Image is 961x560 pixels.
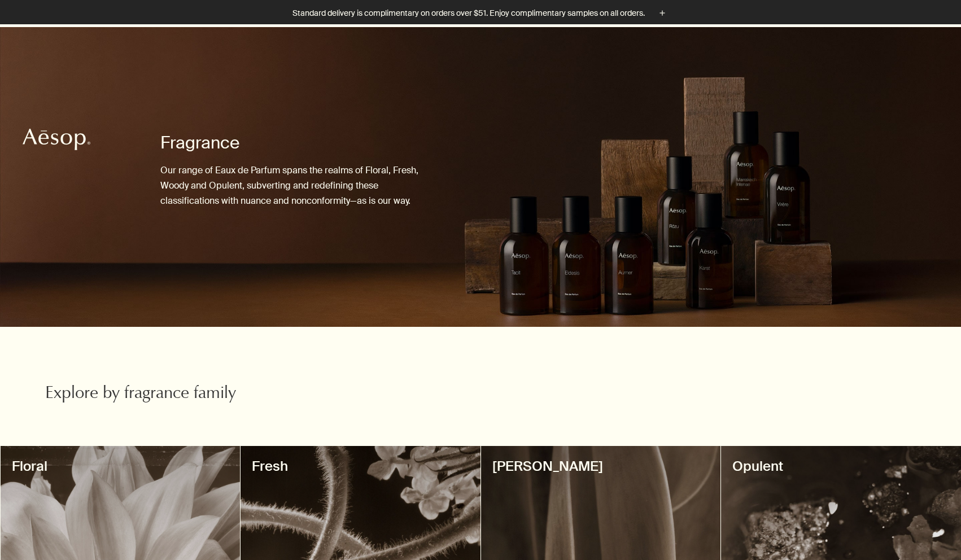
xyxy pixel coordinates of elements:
[12,457,229,475] h3: Floral
[252,457,469,475] h3: Fresh
[20,125,93,156] a: Aesop
[45,383,335,406] h2: Explore by fragrance family
[292,7,645,19] p: Standard delivery is complimentary on orders over $51. Enjoy complimentary samples on all orders.
[160,132,435,154] h1: Fragrance
[492,457,710,475] h3: [PERSON_NAME]
[292,7,669,20] button: Standard delivery is complimentary on orders over $51. Enjoy complimentary samples on all orders.
[732,457,950,475] h3: Opulent
[23,128,90,151] svg: Aesop
[160,163,435,209] p: Our range of Eaux de Parfum spans the realms of Floral, Fresh, Woody and Opulent, subverting and ...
